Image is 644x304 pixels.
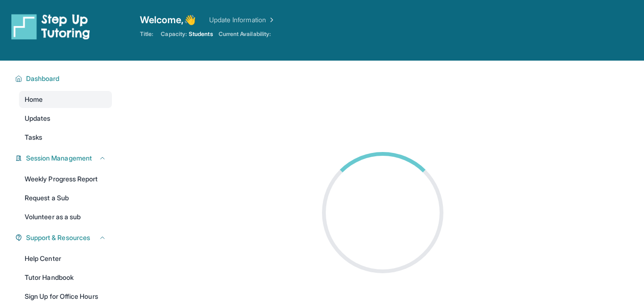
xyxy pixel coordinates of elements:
[22,153,106,163] button: Session Management
[11,13,90,40] img: logo
[209,15,276,25] a: Update Information
[140,30,153,38] span: Title:
[25,114,51,123] span: Updates
[140,13,196,27] span: Welcome, 👋
[19,189,112,206] a: Request a Sub
[26,153,92,163] span: Session Management
[19,208,112,225] a: Volunteer as a sub
[25,133,42,142] span: Tasks
[26,233,90,242] span: Support & Resources
[19,129,112,146] a: Tasks
[266,15,276,25] img: Chevron Right
[26,74,60,83] span: Dashboard
[19,91,112,108] a: Home
[161,30,187,38] span: Capacity:
[25,95,43,104] span: Home
[19,250,112,267] a: Help Center
[189,30,213,38] span: Students
[22,74,106,83] button: Dashboard
[19,110,112,127] a: Updates
[19,269,112,286] a: Tutor Handbook
[219,30,271,38] span: Current Availability:
[22,233,106,242] button: Support & Resources
[19,170,112,188] a: Weekly Progress Report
